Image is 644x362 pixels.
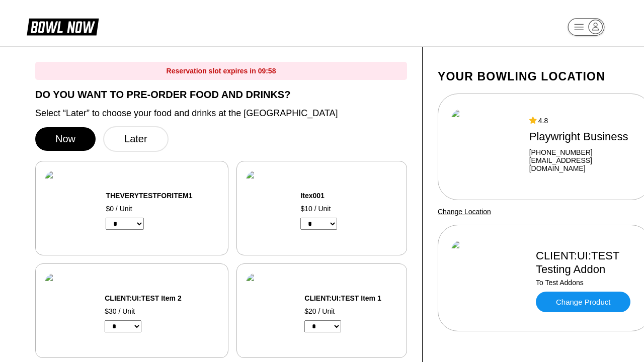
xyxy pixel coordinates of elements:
img: CLIENT:UI:TEST Testing Addon [451,240,527,316]
div: [PHONE_NUMBER] [529,148,638,156]
label: Select “Later” to choose your food and drinks at the [GEOGRAPHIC_DATA] [35,108,407,119]
div: $0 / Unit [106,205,219,213]
div: $20 / Unit [304,307,397,315]
img: CLIENT:UI:TEST Item 2 [45,273,93,348]
div: THEVERYTESTFORITEM1 [106,192,219,200]
div: Reservation slot expires in 09:58 [35,62,407,80]
label: DO YOU WANT TO PRE-ORDER FOOD AND DRINKS? [35,89,407,100]
img: Playwright Business [451,109,520,185]
div: Playwright Business [529,130,638,143]
div: CLIENT:UI:TEST Item 2 [105,294,209,302]
a: [EMAIL_ADDRESS][DOMAIN_NAME] [529,156,638,172]
button: Later [103,126,169,152]
img: CLIENT:UI:TEST Item 1 [246,273,292,348]
div: Itex001 [300,192,370,200]
div: 4.8 [529,117,638,125]
img: Itex001 [246,170,288,246]
div: CLIENT:UI:TEST Item 1 [304,294,397,302]
a: Change Product [536,292,630,312]
div: $30 / Unit [105,307,209,315]
a: Change Location [438,208,491,216]
div: $10 / Unit [300,205,370,213]
button: Now [35,127,96,151]
img: THEVERYTESTFORITEM1 [45,170,94,246]
div: CLIENT:UI:TEST Testing Addon [536,249,638,276]
div: To Test Addons [536,279,638,287]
